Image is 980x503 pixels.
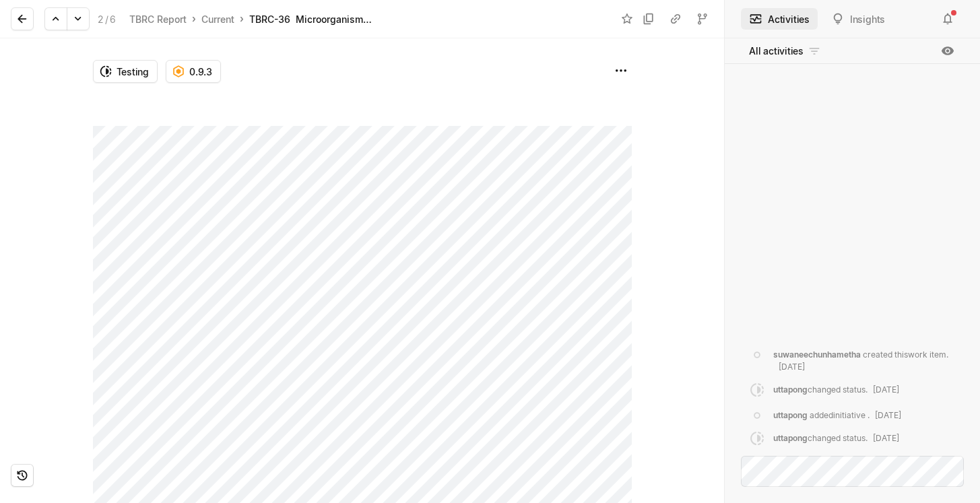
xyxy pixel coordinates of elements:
button: Insights [823,8,893,30]
span: [DATE] [873,384,899,395]
button: Testing [93,60,158,83]
div: 2 6 [98,12,116,26]
a: Current [199,10,237,28]
span: 0.9.3 [189,65,212,79]
div: created this work item . [773,349,956,373]
span: uttapong [773,384,808,395]
span: uttapong [773,433,808,443]
span: [DATE] [873,433,899,443]
span: All activities [749,44,804,58]
span: suwaneechunhametha [773,349,861,360]
div: changed status . [773,432,899,447]
div: changed status . [773,384,899,399]
div: TBRC-36 [249,12,290,26]
button: All activities [741,40,829,62]
div: Microorganism information [PERSON_NAME] ฟิลด์ Depositor organization (EN/TH) ฟังก์ชั่นการค้นหาแบบ... [296,12,608,26]
span: [DATE] [779,362,805,372]
span: uttapong [773,410,808,420]
button: Activities [741,8,818,30]
a: TBRC Report [127,10,189,28]
span: [DATE] [875,410,901,420]
div: › [240,12,244,26]
span: / [105,13,108,25]
button: 0.9.3 [166,60,221,83]
div: added initiative . [773,409,901,422]
div: TBRC Report [129,12,187,26]
div: › [192,12,196,26]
